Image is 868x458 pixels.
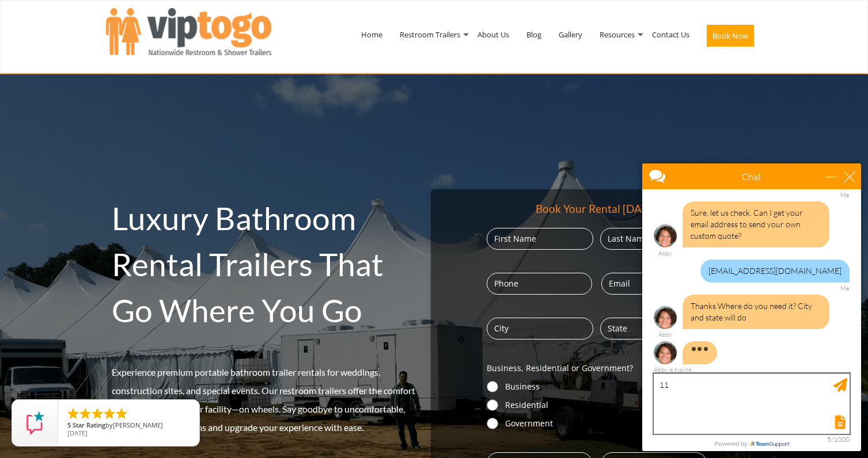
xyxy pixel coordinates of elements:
button: Book Now [707,25,754,47]
img: VIPTOGO [106,8,271,55]
a: Blog [518,5,550,64]
iframe: Live Chat Box [635,157,868,458]
span: [DATE] [67,429,88,437]
li:  [66,407,80,421]
label: Government [505,418,707,429]
li:  [78,407,92,421]
input: First Name [487,228,593,250]
li:  [115,407,128,421]
label: Business [505,381,707,392]
span: by [67,422,190,430]
span: 5 [67,421,71,429]
a: About Us [469,5,518,64]
span: Experience premium portable bathroom trailer rentals for weddings, construction sites, and specia... [112,367,415,433]
input: City [487,318,593,339]
input: Phone [487,273,592,295]
label: Residential [505,399,707,411]
a: Restroom Trailers [391,5,469,64]
img: Review Rating [24,411,47,434]
span: Star Rating [73,421,105,429]
a: Resources [591,5,643,64]
a: Gallery [550,5,591,64]
div: Book Your Rental [DATE] [536,201,657,216]
li:  [103,407,116,421]
legend: Business, Residential or Government? [487,362,633,374]
a: Home [352,5,391,64]
span: [PERSON_NAME] [113,421,163,429]
li:  [90,407,104,421]
input: Email [601,273,707,295]
a: Contact Us [643,5,698,64]
h2: Luxury Bathroom Rental Trailers That Go Where You Go [112,195,426,333]
input: State [600,318,707,339]
a: Book Now [698,5,763,71]
input: Last Name [600,228,707,250]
